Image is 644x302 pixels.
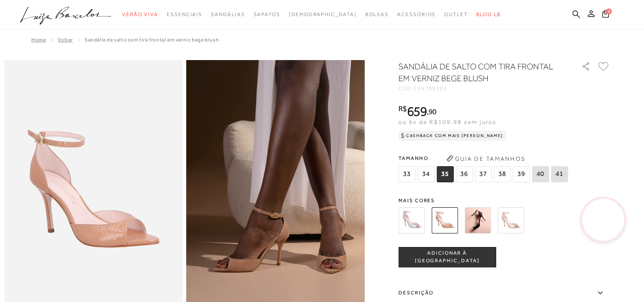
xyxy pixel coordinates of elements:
span: 34 [417,166,434,182]
span: 38 [494,166,511,182]
span: [DEMOGRAPHIC_DATA] [289,11,357,17]
i: , [427,108,437,115]
a: categoryNavScreenReaderText [444,7,468,22]
button: 0 [600,9,611,21]
a: categoryNavScreenReaderText [397,7,436,22]
span: ADICIONAR À [GEOGRAPHIC_DATA] [399,250,495,264]
div: CÓD: [398,86,568,91]
button: ADICIONAR À [GEOGRAPHIC_DATA] [398,247,496,267]
span: Tamanho [398,152,570,165]
span: Sandálias [211,11,245,17]
a: categoryNavScreenReaderText [211,7,245,22]
span: 37 [475,166,492,182]
a: categoryNavScreenReaderText [122,7,158,22]
span: 134700302 [414,85,448,91]
span: 90 [428,107,437,116]
img: SANDÁLIA DE SALTO COM TIRA FRONTAL METALIZADO DOURADO [498,207,524,233]
span: 0 [606,8,612,14]
span: Outlet [444,11,468,17]
div: Cashback com Mais [PERSON_NAME] [398,131,506,141]
img: SANDÁLIA DE SALTO ALTO COM TIRA FRONTAL METALIZADO PRATA [398,207,425,233]
span: Sapatos [253,11,280,17]
span: BLOG LB [476,11,501,17]
a: BLOG LB [476,7,501,22]
span: 41 [551,166,568,182]
span: ou 6x de R$109,98 sem juros [398,118,496,125]
span: 659 [407,104,427,119]
a: Home [31,37,46,43]
img: SANDÁLIA DE SALTO COM TIRA FRONTAL EM VERNIZ PRETO [464,207,491,233]
i: R$ [398,105,407,113]
span: Mais cores [398,198,610,203]
span: Bolsas [365,11,389,17]
span: Acessórios [397,11,436,17]
img: SANDÁLIA DE SALTO COM TIRA FRONTAL EM VERNIZ BEGE BLUSH [431,207,458,233]
a: categoryNavScreenReaderText [365,7,389,22]
a: noSubCategoriesText [289,7,357,22]
span: 40 [532,166,549,182]
a: Voltar [58,37,73,43]
button: Guia de Tamanhos [443,152,528,165]
span: 39 [513,166,530,182]
h1: SANDÁLIA DE SALTO COM TIRA FRONTAL EM VERNIZ BEGE BLUSH [398,60,557,84]
span: Essenciais [167,11,202,17]
a: categoryNavScreenReaderText [253,7,280,22]
a: categoryNavScreenReaderText [167,7,202,22]
span: SANDÁLIA DE SALTO COM TIRA FRONTAL EM VERNIZ BEGE BLUSH [85,37,219,43]
span: 36 [456,166,473,182]
span: Verão Viva [122,11,158,17]
span: 35 [437,166,453,182]
span: 33 [398,166,415,182]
